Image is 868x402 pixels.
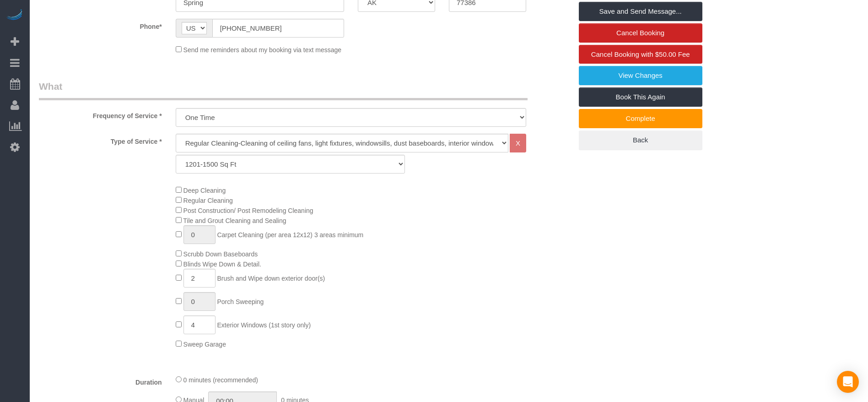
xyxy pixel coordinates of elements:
[837,371,859,393] div: Open Intercom Messenger
[32,375,169,387] label: Duration
[32,134,169,146] label: Type of Service *
[183,187,226,194] span: Deep Cleaning
[217,321,311,329] span: Exterior Windows (1st story only)
[183,376,258,384] span: 0 minutes (recommended)
[183,217,286,224] span: Tile and Grout Cleaning and Sealing
[579,66,702,85] a: View Changes
[39,80,528,100] legend: What
[579,87,702,107] a: Book This Again
[579,23,702,43] a: Cancel Booking
[217,275,325,282] span: Brush and Wipe down exterior door(s)
[579,109,702,128] a: Complete
[217,231,363,239] span: Carpet Cleaning (per area 12x12) 3 areas minimum
[217,298,264,305] span: Porch Sweeping
[5,9,24,22] img: Automaid Logo
[183,197,233,204] span: Regular Cleaning
[591,50,690,58] span: Cancel Booking with $50.00 Fee
[32,19,169,31] label: Phone*
[183,250,258,258] span: Scrubb Down Baseboards
[579,130,702,150] a: Back
[32,108,169,120] label: Frequency of Service *
[183,207,313,214] span: Post Construction/ Post Remodeling Cleaning
[183,261,261,268] span: Blinds Wipe Down & Detail.
[579,2,702,21] a: Save and Send Message...
[183,46,342,54] span: Send me reminders about my booking via text message
[212,19,344,38] input: Phone*
[183,341,226,348] span: Sweep Garage
[579,45,702,64] a: Cancel Booking with $50.00 Fee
